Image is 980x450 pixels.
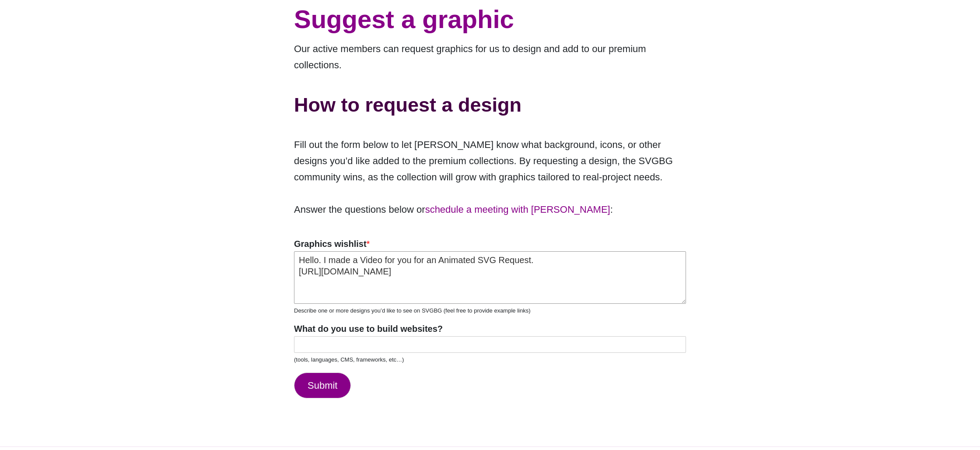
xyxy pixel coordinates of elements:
[294,89,686,120] h2: How to request a design
[294,238,686,250] label: Graphics wishlist
[294,356,686,364] div: (tools, languages, CMS, frameworks, etc…)
[294,323,686,334] label: What do you use to build websites?
[294,373,351,398] button: Submit
[3,4,128,11] p: Analytics Inspector 1.7.0
[294,201,686,218] p: Answer the questions below or :
[3,21,128,35] h5: Bazaarvoice Analytics content is not detected on this page.
[3,49,53,56] a: Enable Validation
[294,307,686,315] div: Describe one or more designs you’d like to see on SVGBG (feel free to provide example links)
[3,49,53,56] abbr: Enabling validation will send analytics events to the Bazaarvoice validation service. If an event...
[294,137,686,185] p: Fill out the form below to let [PERSON_NAME] know what background, icons, or other designs you’d ...
[425,204,610,215] a: schedule a meeting with [PERSON_NAME]
[294,4,686,35] h1: Suggest a graphic
[294,41,686,73] p: Our active members can request graphics for us to design and add to our premium collections.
